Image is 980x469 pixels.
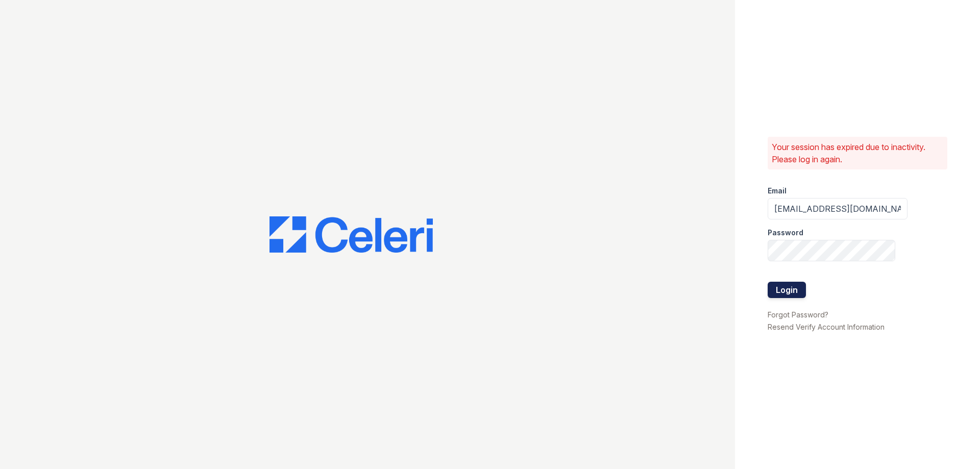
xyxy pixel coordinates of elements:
[768,323,885,331] a: Resend Verify Account Information
[772,141,943,165] p: Your session has expired due to inactivity. Please log in again.
[768,310,828,319] a: Forgot Password?
[269,216,433,253] img: CE_Logo_Blue-a8612792a0a2168367f1c8372b55b34899dd931a85d93a1a3d3e32e68fde9ad4.png
[768,186,787,196] label: Email
[768,228,803,238] label: Password
[768,282,806,298] button: Login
